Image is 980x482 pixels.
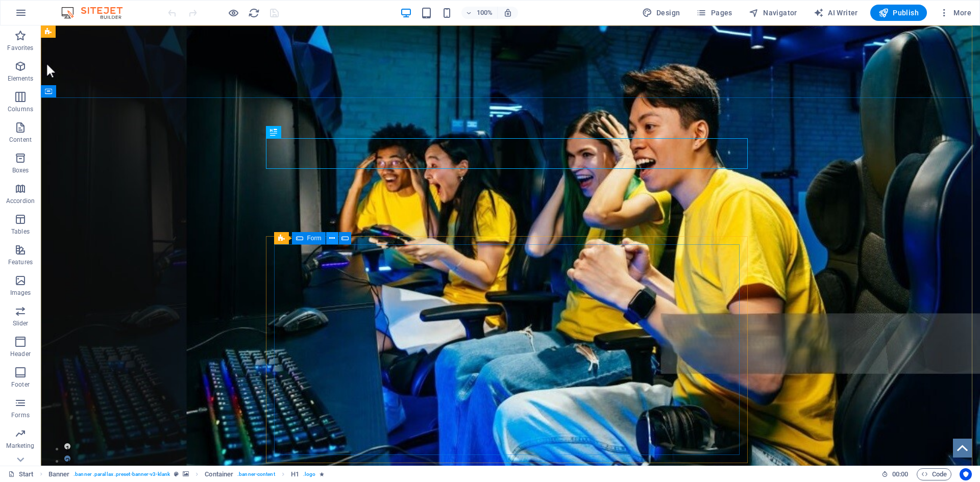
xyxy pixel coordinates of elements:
[320,471,324,477] i: Element contains an animation
[59,7,135,19] img: Editor Logo
[6,197,35,205] p: Accordion
[205,468,233,480] span: Click to select. Double-click to edit
[227,7,239,19] button: Click here to leave preview mode and continue editing
[6,442,34,450] p: Marketing
[642,8,680,18] span: Design
[638,5,684,21] div: Design (Ctrl+Alt+Y)
[749,8,797,18] span: Navigator
[11,380,30,389] p: Footer
[7,44,33,52] p: Favorites
[503,8,512,17] i: On resize automatically adjust zoom level to fit chosen device.
[11,411,30,419] p: Forms
[8,258,33,266] p: Features
[291,468,299,480] span: Click to select. Double-click to edit
[183,471,189,477] i: This element contains a background
[13,319,29,327] p: Slider
[8,74,34,83] p: Elements
[23,418,30,424] button: 1
[8,468,34,480] a: Click to cancel selection. Double-click to open Pages
[307,235,322,241] span: Form
[10,350,31,358] p: Header
[745,5,801,21] button: Navigator
[814,8,858,18] span: AI Writer
[935,5,975,21] button: More
[960,468,972,480] button: Usercentrics
[638,5,684,21] button: Design
[73,468,170,480] span: . banner .parallax .preset-banner-v3-klank
[810,5,862,21] button: AI Writer
[921,468,947,480] span: Code
[48,468,70,480] span: Click to select. Double-click to edit
[237,468,275,480] span: . banner-content
[870,5,927,21] button: Publish
[48,468,325,480] nav: breadcrumb
[12,166,29,174] p: Boxes
[881,468,909,480] h6: Session time
[878,8,919,18] span: Publish
[248,7,260,19] i: Reload page
[23,430,30,436] button: 2
[477,7,493,19] h6: 100%
[692,5,736,21] button: Pages
[303,468,315,480] span: . logo
[939,8,971,18] span: More
[174,471,179,477] i: This element is a customizable preset
[899,470,901,478] span: :
[461,7,498,19] button: 100%
[696,8,732,18] span: Pages
[9,136,32,144] p: Content
[10,289,31,297] p: Images
[8,105,33,113] p: Columns
[248,7,260,19] button: reload
[892,468,908,480] span: 00 00
[917,468,951,480] button: Code
[11,227,30,236] p: Tables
